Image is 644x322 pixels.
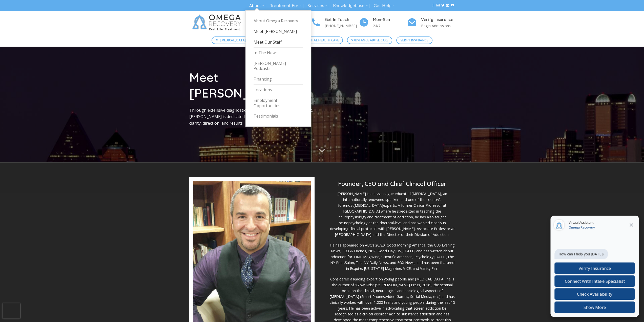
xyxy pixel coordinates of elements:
a: Knowledgebase [333,1,368,10]
a: [MEDICAL_DATA] [354,203,383,208]
a: About [249,1,264,10]
p: He has appeared on ABC’s 20/20, Good Morning America, the CBS Evening News, FOX & Friends, NPR, G... [330,242,455,271]
a: Get In Touch [PHONE_NUMBER] [311,16,359,29]
button: Scroll for more [313,144,332,157]
a: Treatment For [270,1,302,10]
a: Substance Abuse Care [347,36,392,44]
a: Follow on Facebook [431,4,434,7]
h4: Verify Insurance [421,16,455,23]
a: Financing [254,74,303,85]
a: Employment Opportunities [254,95,303,111]
a: Follow on Instagram [436,4,439,7]
h1: Meet [PERSON_NAME] [189,69,318,101]
p: [PERSON_NAME] is an Ivy-League educated [MEDICAL_DATA], an internationally renowned speaker, and ... [330,191,455,237]
a: Get Help [374,1,395,10]
span: Verify Insurance [401,38,428,43]
img: Omega Recovery [189,11,246,34]
a: Meet Our Staff [254,37,303,48]
a: Follow on YouTube [451,4,454,7]
span: Mental Health Care [305,38,339,43]
a: [MEDICAL_DATA] [212,36,250,44]
a: Video Games [386,294,408,299]
a: Verify Insurance Begin Admissions [407,16,455,29]
a: Verify Insurance [396,36,432,44]
p: Begin Admissions [421,23,455,29]
a: Locations [254,85,303,95]
a: About Omega Recovery [254,16,303,26]
span: [MEDICAL_DATA] [220,38,246,43]
a: Follow on Twitter [441,4,444,7]
h4: Get In Touch [325,16,359,23]
p: Through extensive diagnostic evaluations and holistic treatment, [PERSON_NAME] is dedicated to en... [189,107,318,127]
a: Send us an email [446,4,449,7]
p: 24/7 [373,23,407,29]
a: Testimonials [254,111,303,121]
a: Mental Health Care [301,36,343,44]
a: In The News [254,48,303,58]
a: Services [307,1,327,10]
h2: Founder, CEO and Chief Clinical Officer [330,180,455,188]
p: [PHONE_NUMBER] [325,23,359,29]
span: Substance Abuse Care [351,38,388,43]
a: Meet [PERSON_NAME] [254,26,303,37]
h4: Mon-Sun [373,16,407,23]
a: [PERSON_NAME] Podcasts [254,58,303,74]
